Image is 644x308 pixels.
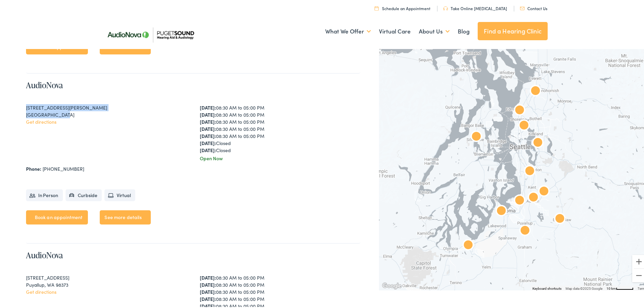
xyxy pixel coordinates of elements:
div: AudioNova [509,189,530,211]
li: Virtual [104,188,135,200]
a: Virtual Care [379,18,411,43]
div: [STREET_ADDRESS][PERSON_NAME] [26,103,187,110]
strong: [DATE]: [200,124,216,131]
div: AudioNova [466,125,487,147]
a: Find a Hearing Clinic [478,21,548,39]
div: AudioNova [513,114,535,136]
span: Map data ©2025 Google [566,285,602,289]
div: Puget Sound Hearing Aid &#038; Audiology by AudioNova [525,79,546,101]
strong: [DATE]: [200,117,216,124]
div: AudioNova [549,207,571,229]
a: AudioNova [26,78,63,89]
img: Google [381,280,403,289]
a: About Us [419,18,450,43]
a: Get directions [26,117,56,124]
a: Open this area in Google Maps (opens a new window) [381,280,403,289]
div: 08:30 AM to 05:00 PM 08:30 AM to 05:00 PM 08:30 AM to 05:00 PM 08:30 AM to 05:00 PM 08:30 AM to 0... [200,103,360,152]
a: [PHONE_NUMBER] [43,164,84,171]
strong: [DATE]: [200,280,216,287]
a: Contact Us [520,4,547,10]
div: Open Now [200,153,360,161]
a: Take Online [MEDICAL_DATA] [443,4,507,10]
div: Puyallup, WA 98373 [26,280,187,287]
strong: Phone: [26,164,41,171]
strong: [DATE]: [200,110,216,117]
a: Book an appointment [26,209,88,223]
a: What We Offer [325,18,371,43]
div: AudioNova [523,186,544,208]
strong: [DATE]: [200,131,216,138]
div: [STREET_ADDRESS] [26,273,187,280]
div: AudioNova [457,234,479,255]
strong: [DATE]: [200,103,216,110]
a: Blog [458,18,470,43]
div: AudioNova [509,99,530,120]
button: Map Scale: 10 km per 48 pixels [604,284,636,289]
div: AudioNova [514,219,536,241]
div: [GEOGRAPHIC_DATA] [26,110,187,117]
button: Keyboard shortcuts [532,285,562,290]
img: utility icon [375,5,379,9]
strong: [DATE]: [200,273,216,280]
div: AudioNova [519,160,541,181]
li: Curbside [66,188,102,200]
strong: [DATE]: [200,301,216,308]
span: 10 km [606,285,616,289]
strong: [DATE]: [200,294,216,301]
strong: [DATE]: [200,145,216,152]
li: In Person [26,188,63,200]
a: See more details [100,209,150,223]
div: AudioNova [491,199,512,221]
a: Schedule an Appointment [375,4,430,10]
img: utility icon [520,5,525,9]
strong: [DATE]: [200,138,216,145]
img: utility icon [443,5,448,9]
div: AudioNova [533,180,555,202]
a: Get directions [26,287,56,294]
div: AudioNova [527,131,549,153]
a: AudioNova [26,248,63,259]
strong: [DATE]: [200,287,216,294]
